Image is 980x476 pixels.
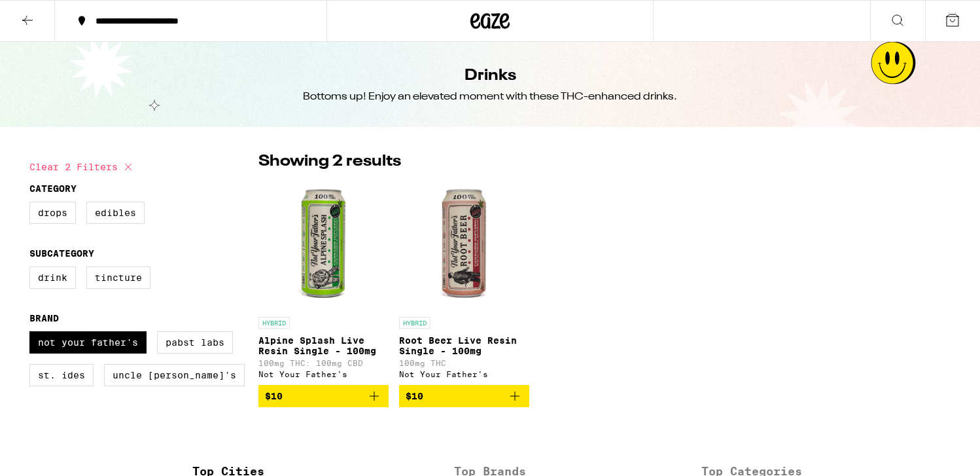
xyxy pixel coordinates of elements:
[303,90,677,104] div: Bottoms up! Enjoy an elevated moment with these THC-enhanced drinks.
[258,370,389,378] div: Not Your Father's
[157,331,233,354] label: Pabst Labs
[406,391,423,401] span: $10
[86,266,150,289] label: Tincture
[265,391,283,401] span: $10
[464,65,516,87] h1: Drinks
[399,179,529,310] img: Not Your Father's - Root Beer Live Resin Single - 100mg
[258,179,389,385] a: Open page for Alpine Splash Live Resin Single - 100mg from Not Your Father's
[29,183,77,194] legend: Category
[258,335,389,356] p: Alpine Splash Live Resin Single - 100mg
[29,313,59,323] legend: Brand
[86,202,145,224] label: Edibles
[399,335,529,356] p: Root Beer Live Resin Single - 100mg
[29,151,136,183] button: Clear 2 filters
[29,266,76,289] label: Drink
[258,179,389,310] img: Not Your Father's - Alpine Splash Live Resin Single - 100mg
[29,248,94,259] legend: Subcategory
[258,385,389,407] button: Add to bag
[258,151,401,173] p: Showing 2 results
[29,364,94,386] label: St. Ides
[29,202,76,224] label: Drops
[399,359,529,367] p: 100mg THC
[258,317,290,329] p: HYBRID
[399,179,529,385] a: Open page for Root Beer Live Resin Single - 100mg from Not Your Father's
[29,331,147,354] label: Not Your Father's
[399,385,529,407] button: Add to bag
[104,364,245,386] label: Uncle [PERSON_NAME]'s
[258,359,389,367] p: 100mg THC: 100mg CBD
[399,370,529,378] div: Not Your Father's
[399,317,430,329] p: HYBRID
